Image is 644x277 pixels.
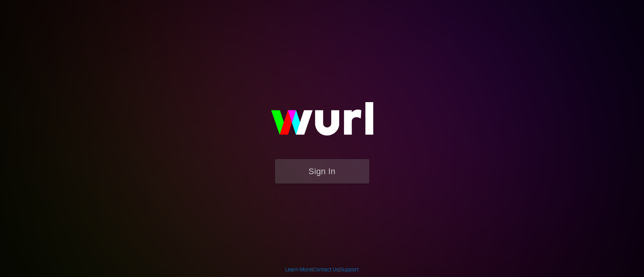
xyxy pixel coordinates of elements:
a: Learn More [285,266,312,272]
div: | | [285,266,359,273]
button: Sign In [275,159,369,184]
a: Contact Us [313,266,339,272]
img: wurl-logo-on-black-223613ac3d8ba8fe6dc639794a292ebdb59501304c7dfd60c99c58986ef67473.svg [247,86,398,159]
a: Support [340,266,359,272]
